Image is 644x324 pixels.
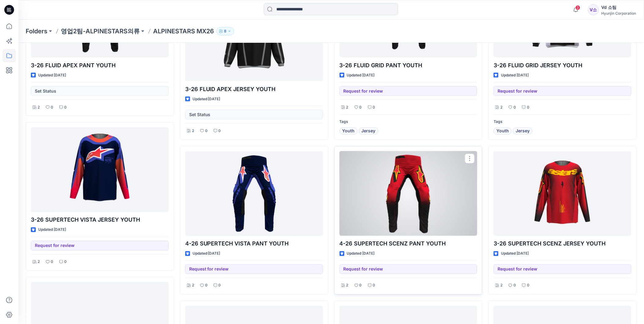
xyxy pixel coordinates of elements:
[359,104,362,111] p: 0
[38,227,66,233] p: Updated [DATE]
[185,240,323,248] p: 4-26 SUPERTECH VISTA PANT YOUTH
[602,11,636,16] div: Hyunjin Corporation
[193,251,220,257] p: Updated [DATE]
[192,128,194,134] p: 2
[494,151,631,236] a: 3-26 SUPERTECH SCENZ JERSEY YOUTH
[205,282,208,289] p: 0
[185,151,323,236] a: 4-26 SUPERTECH VISTA PANT YOUTH
[342,127,355,135] span: Youth
[347,72,375,79] p: Updated [DATE]
[64,259,67,265] p: 0
[192,282,194,289] p: 2
[602,4,636,11] div: Vd 소팀
[527,282,529,289] p: 0
[494,240,631,248] p: 3-26 SUPERTECH SCENZ JERSEY YOUTH
[224,28,226,35] p: 8
[31,216,169,224] p: 3-26 SUPERTECH VISTA JERSEY YOUTH
[516,127,530,135] span: Jersey
[340,119,477,125] p: Tags
[38,72,66,79] p: Updated [DATE]
[205,128,208,134] p: 0
[219,128,221,134] p: 0
[38,104,40,111] p: 2
[346,104,348,111] p: 2
[340,61,477,70] p: 3-26 FLUID GRID PANT YOUTH
[26,27,47,35] a: Folders
[346,282,348,289] p: 2
[494,119,631,125] p: Tags
[340,240,477,248] p: 4-26 SUPERTECH SCENZ PANT YOUTH
[494,61,631,70] p: 3-26 FLUID GRID JERSEY YOUTH
[513,104,516,111] p: 0
[185,85,323,94] p: 3-26 FLUID APEX JERSEY YOUTH
[359,282,362,289] p: 0
[31,127,169,212] a: 3-26 SUPERTECH VISTA JERSEY YOUTH
[588,4,599,15] div: V소
[500,282,502,289] p: 2
[31,61,169,70] p: 3-26 FLUID APEX PANT YOUTH
[51,259,53,265] p: 0
[193,96,220,102] p: Updated [DATE]
[347,251,375,257] p: Updated [DATE]
[64,104,67,111] p: 0
[61,27,140,35] a: 영업2팀-ALPINESTARS의류
[373,282,375,289] p: 0
[38,259,40,265] p: 2
[527,104,529,111] p: 0
[496,127,509,135] span: Youth
[153,27,214,35] p: ALPINESTARS MX26
[576,5,580,10] span: 3
[219,282,221,289] p: 0
[51,104,53,111] p: 0
[373,104,375,111] p: 0
[500,104,502,111] p: 2
[501,251,529,257] p: Updated [DATE]
[501,72,529,79] p: Updated [DATE]
[513,282,516,289] p: 0
[362,127,376,135] span: Jersey
[216,27,234,35] button: 8
[340,151,477,236] a: 4-26 SUPERTECH SCENZ PANT YOUTH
